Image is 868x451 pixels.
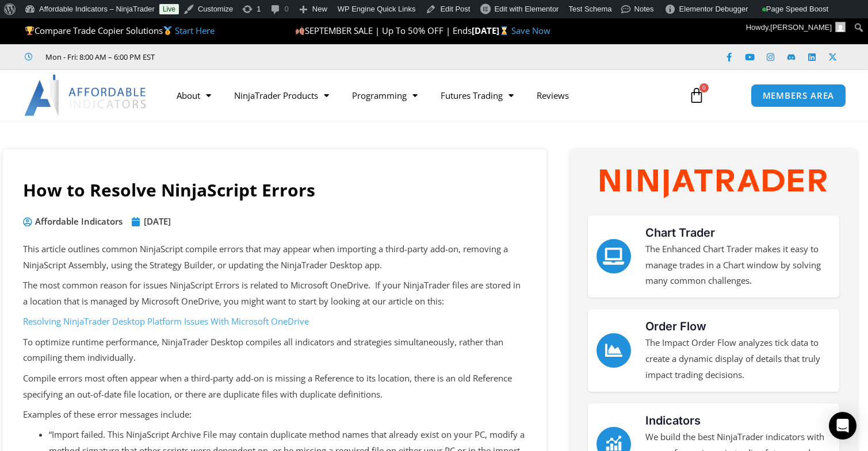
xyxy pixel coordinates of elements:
[500,26,508,35] img: ⌛
[763,91,835,100] span: MEMBERS AREA
[742,18,850,37] a: Howdy,
[600,169,826,198] img: NinjaTrader Wordmark color RGB | Affordable Indicators – NinjaTrader
[159,4,179,14] a: Live
[472,25,511,36] strong: [DATE]
[645,335,831,383] p: The Impact Order Flow analyzes tick data to create a dynamic display of details that truly impact...
[596,239,631,273] a: Chart Trader
[43,50,155,64] span: Mon - Fri: 8:00 AM – 6:00 PM EST
[23,315,309,327] a: Resolving NinjaTrader Desktop Platform Issues With Microsoft OneDrive
[23,334,526,367] p: To optimize runtime performance, NinjaTrader Desktop compiles all indicators and strategies simul...
[165,82,678,109] nav: Menu
[296,26,304,35] img: 🍂
[770,23,832,32] span: [PERSON_NAME]
[23,277,526,310] p: The most common reason for issues NinjaScript Errors is related to Microsoft OneDrive. If your Ni...
[525,82,580,109] a: Reviews
[23,178,526,202] h1: How to Resolve NinjaScript Errors
[295,25,472,36] span: SEPTEMBER SALE | Up To 50% OFF | Ends
[163,26,172,35] img: 🥇
[671,79,722,112] a: 0
[23,371,526,403] p: Compile errors most often appear when a third-party add-on is missing a Reference to its location...
[223,82,341,109] a: NinjaTrader Products
[699,83,709,92] span: 0
[32,214,123,230] span: Affordable Indicators
[645,319,706,333] a: Order Flow
[751,84,847,107] a: MEMBERS AREA
[25,26,34,35] img: 🏆
[494,5,559,13] span: Edit with Elementor
[23,241,526,273] p: This article outlines common NinjaScript compile errors that may appear when importing a third-pa...
[829,412,856,440] div: Open Intercom Messenger
[175,25,215,36] a: Start Here
[144,215,171,227] time: [DATE]
[24,75,148,116] img: LogoAI | Affordable Indicators – NinjaTrader
[23,407,526,423] p: Examples of these error messages include:
[645,241,831,290] p: The Enhanced Chart Trader makes it easy to manage trades in a Chart window by solving many common...
[645,414,701,427] a: Indicators
[429,82,525,109] a: Futures Trading
[645,226,715,240] a: Chart Trader
[596,333,631,368] a: Order Flow
[341,82,429,109] a: Programming
[165,82,223,109] a: About
[25,25,215,36] span: Compare Trade Copier Solutions
[171,51,343,63] iframe: Customer reviews powered by Trustpilot
[511,25,550,36] a: Save Now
